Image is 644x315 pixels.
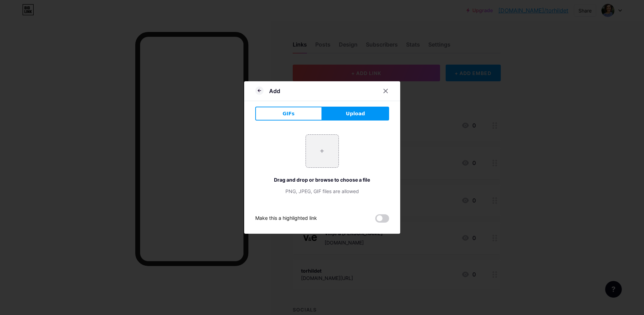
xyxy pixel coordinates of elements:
div: Drag and drop or browse to choose a file [255,176,389,183]
div: Add [269,87,280,95]
div: PNG, JPEG, GIF files are allowed [255,188,389,195]
span: Upload [346,110,365,117]
button: GIFs [255,107,322,121]
div: Make this a highlighted link [255,214,317,223]
button: Upload [322,107,389,121]
span: GIFs [283,110,295,117]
